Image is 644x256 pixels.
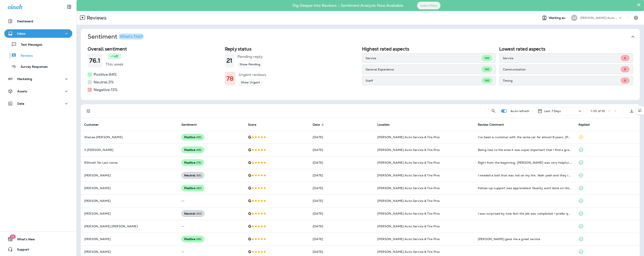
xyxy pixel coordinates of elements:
td: [DATE] [309,131,374,143]
button: Inbox [4,29,72,38]
button: Show Pending [237,61,262,68]
span: Customer [84,123,99,127]
p: Auto refresh [510,109,529,113]
button: Data [4,99,72,108]
p: Text Messages [17,43,42,47]
div: What's This? [120,35,142,38]
p: Inbox [17,32,25,35]
p: [PERSON_NAME] [84,186,175,190]
span: ( 80 ) [196,186,202,190]
span: ( 50 ) [196,212,202,215]
span: ( 85 ) [196,148,202,152]
h2: Lowest rated aspects [499,46,633,52]
p: [PERSON_NAME] [84,237,175,241]
span: [PERSON_NAME] Auto Service & Tire Pros [377,186,440,190]
span: Sentiment [181,123,197,127]
p: General Experience [366,68,482,71]
span: What's New [13,238,35,243]
td: [DATE] [309,169,374,182]
span: 0 [624,79,626,82]
p: Dashboard [17,20,33,23]
button: SentimentWhat's This? [84,29,643,45]
span: [PERSON_NAME] Auto Service & Tire Pros [377,199,440,203]
p: Dig Deeper into Reviews - Sentiment Analysis Now Available [280,5,416,6]
span: Score [248,123,256,127]
button: Survey Responses [4,62,72,71]
span: Working as: [549,16,567,20]
td: [DATE] [309,182,374,194]
h5: Urgent reviews [239,71,266,78]
p: Marketing [17,77,32,81]
div: Neutral [181,172,204,179]
h1: 76.1 [89,57,100,64]
span: Date [313,123,325,127]
span: 19 [10,235,16,239]
div: Positive [181,185,205,191]
h1: Sentiment [88,33,144,40]
div: Luis gave me a great service [478,237,572,241]
div: Being new to the area it was super important that I find a great reliable shop to take my vehicle... [478,148,572,152]
p: Data [17,102,24,105]
p: Service [503,56,621,60]
div: Positive [181,236,204,242]
td: [DATE] [309,143,374,156]
p: Staff [366,79,482,82]
td: -- [178,194,245,207]
h1: 21 [227,57,232,64]
h2: Reply status [225,46,359,52]
h5: Positive: 84 % [94,71,117,78]
div: I was surprised by how fast the job was completed. I prefer qualíty, i trust the ok s going to gu... [478,211,572,216]
td: [DATE] [309,233,374,245]
td: [DATE] [309,194,374,207]
h5: Neutral: 3 % [94,79,114,86]
span: [PERSON_NAME] Auto Service & Tire Pros [377,135,440,139]
span: Replied [578,123,590,127]
span: Sentiment [181,123,202,127]
div: Positive [181,159,204,166]
button: Search Reviews [489,107,498,115]
button: Learn More [417,2,440,9]
button: Reviews [4,51,72,60]
p: Assets [17,90,27,93]
div: Neutral [181,210,205,217]
span: Date [313,123,320,127]
span: [PERSON_NAME] Auto Service & Tire Pros [377,173,440,177]
button: Assets [4,87,72,96]
div: 1 - 10 of 10 [591,109,605,113]
h2: Overall sentiment [88,46,221,52]
div: SA [571,15,577,21]
span: 100 [484,68,489,71]
span: [PERSON_NAME] Auto Service & Tire Pros [377,250,440,254]
div: Follow-up support was appreciated. Quality work done on time. [478,186,572,190]
span: Score [248,123,262,127]
button: Collapse Sidebar [63,3,75,11]
span: 0 [624,56,626,60]
td: [DATE] [309,207,374,220]
p: Reviews [85,15,107,21]
button: Marketing [4,75,72,83]
td: [DATE] [309,220,374,233]
span: ( 95 ) [196,135,202,139]
p: Service [366,56,482,60]
button: Text Messages [4,40,72,49]
span: 0 [624,68,626,71]
button: What's This? [119,34,144,39]
span: 100 [484,79,489,82]
div: I needed a bolt that was not on my tire. Yeah yeah and they replaced it for me and I thank them f... [478,173,572,177]
span: [PERSON_NAME] Auto Service & Tire Pros [377,148,440,152]
p: +21 [114,54,118,58]
span: [PERSON_NAME] Auto Service & Tire Pros [377,224,440,228]
span: ( 65 ) [196,174,202,177]
span: [PERSON_NAME] Auto Service & Tire Pros [377,237,440,241]
div: Right from the beginning, Luis was very helpful. I came in without an appointment so, they couldn... [478,160,572,165]
div: SentimentWhat's This? [81,45,640,100]
span: ( 85 ) [196,237,202,241]
span: Review Comment [478,123,509,127]
span: Location [377,123,390,127]
p: RSimek1 No Last name [84,161,175,164]
span: Support [13,248,29,253]
h5: Negative: 13 % [94,86,118,93]
span: Replied [578,123,595,127]
button: Close [637,1,641,8]
button: 19What's New [4,235,72,243]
